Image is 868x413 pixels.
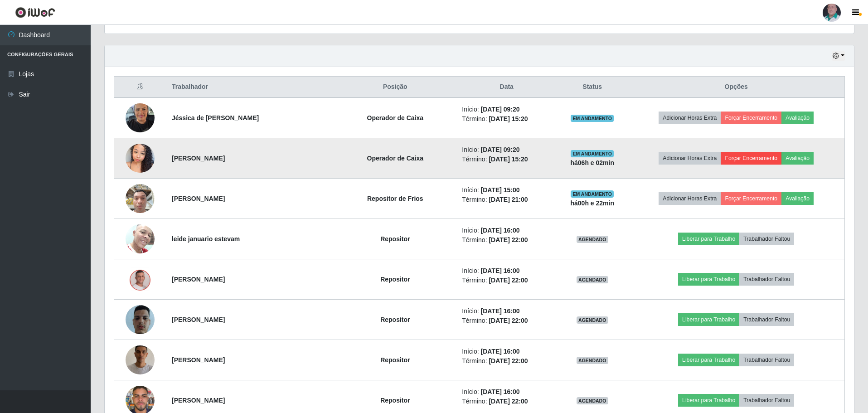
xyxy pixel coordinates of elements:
[126,219,155,258] img: 1755915941473.jpeg
[380,276,410,283] strong: Repositor
[462,397,551,406] li: Término:
[172,276,225,283] strong: [PERSON_NAME]
[678,273,739,286] button: Liberar para Trabalho
[739,354,794,366] button: Trabalhador Faltou
[462,266,551,276] li: Início:
[781,112,814,124] button: Avaliação
[571,190,614,198] span: EM ANDAMENTO
[739,313,794,326] button: Trabalhador Faltou
[172,356,225,364] strong: [PERSON_NAME]
[462,316,551,326] li: Término:
[781,192,814,205] button: Avaliação
[462,306,551,316] li: Início:
[15,7,55,18] img: CoreUI Logo
[659,192,721,205] button: Adicionar Horas Extra
[489,317,528,324] time: [DATE] 22:00
[571,115,614,122] span: EM ANDAMENTO
[126,267,155,291] img: 1753657794780.jpeg
[628,77,844,98] th: Opções
[126,334,155,386] img: 1755648406339.jpeg
[481,106,520,113] time: [DATE] 09:20
[172,397,225,404] strong: [PERSON_NAME]
[739,233,794,245] button: Trabalhador Faltou
[721,192,781,205] button: Forçar Encerramento
[462,356,551,366] li: Término:
[489,155,528,163] time: [DATE] 15:20
[489,357,528,364] time: [DATE] 22:00
[367,155,424,162] strong: Operador de Caixa
[462,276,551,285] li: Término:
[462,105,551,114] li: Início:
[678,233,739,245] button: Liberar para Trabalho
[166,77,334,98] th: Trabalhador
[462,155,551,164] li: Término:
[126,139,155,177] img: 1735257237444.jpeg
[739,394,794,407] button: Trabalhador Faltou
[570,159,614,166] strong: há 06 h e 02 min
[172,235,240,243] strong: leide januario estevam
[577,397,608,404] span: AGENDADO
[172,155,225,162] strong: [PERSON_NAME]
[659,152,721,165] button: Adicionar Horas Extra
[172,316,225,323] strong: [PERSON_NAME]
[781,152,814,165] button: Avaliação
[577,316,608,324] span: AGENDADO
[462,185,551,195] li: Início:
[126,302,155,337] img: 1744377208057.jpeg
[481,307,520,315] time: [DATE] 16:00
[489,277,528,284] time: [DATE] 22:00
[577,276,608,283] span: AGENDADO
[462,347,551,356] li: Início:
[489,398,528,405] time: [DATE] 22:00
[380,397,410,404] strong: Repositor
[577,236,608,243] span: AGENDADO
[570,199,614,207] strong: há 00 h e 22 min
[577,357,608,364] span: AGENDADO
[462,114,551,124] li: Término:
[462,226,551,235] li: Início:
[367,114,424,121] strong: Operador de Caixa
[380,235,410,243] strong: Repositor
[380,356,410,364] strong: Repositor
[557,77,628,98] th: Status
[334,77,456,98] th: Posição
[367,195,423,202] strong: Repositor de Frios
[678,313,739,326] button: Liberar para Trabalho
[678,354,739,366] button: Liberar para Trabalho
[462,195,551,204] li: Término:
[481,146,520,153] time: [DATE] 09:20
[126,179,155,218] img: 1748792170326.jpeg
[481,227,520,234] time: [DATE] 16:00
[172,195,225,202] strong: [PERSON_NAME]
[481,348,520,355] time: [DATE] 16:00
[571,150,614,157] span: EM ANDAMENTO
[462,387,551,397] li: Início:
[489,115,528,122] time: [DATE] 15:20
[126,98,155,137] img: 1725909093018.jpeg
[172,114,259,121] strong: Jéssica de [PERSON_NAME]
[481,388,520,395] time: [DATE] 16:00
[678,394,739,407] button: Liberar para Trabalho
[721,152,781,165] button: Forçar Encerramento
[659,112,721,124] button: Adicionar Horas Extra
[481,267,520,274] time: [DATE] 16:00
[739,273,794,286] button: Trabalhador Faltou
[481,186,520,194] time: [DATE] 15:00
[380,316,410,323] strong: Repositor
[489,236,528,243] time: [DATE] 22:00
[456,77,557,98] th: Data
[462,235,551,245] li: Término:
[721,112,781,124] button: Forçar Encerramento
[462,145,551,155] li: Início:
[489,196,528,203] time: [DATE] 21:00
